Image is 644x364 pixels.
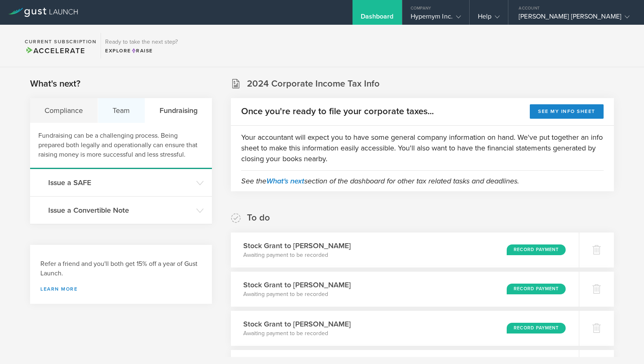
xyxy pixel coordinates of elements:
em: See the section of the dashboard for other tax related tasks and deadlines. [241,176,519,186]
h2: Once you're ready to file your corporate taxes... [241,106,434,117]
div: Record Payment [507,244,566,255]
div: Fundraising can be a challenging process. Being prepared both legally and operationally can ensur... [30,123,212,169]
div: [PERSON_NAME] [PERSON_NAME] [519,12,630,25]
h2: Current Subscription [25,39,96,44]
h3: Issue a Convertible Note [48,205,192,216]
iframe: Chat Widget [603,324,644,364]
h3: Issue a SAFE [48,177,192,188]
h3: Stock Grant to [PERSON_NAME] [243,319,351,329]
h3: Refer a friend and you'll both get 15% off a year of Gust Launch. [40,259,202,278]
div: Compliance [30,98,98,123]
h3: Ready to take the next step? [105,39,178,45]
div: Stock Grant to [PERSON_NAME]Awaiting payment to be recordedRecord Payment [231,272,579,307]
p: Awaiting payment to be recorded [243,290,351,298]
p: Awaiting payment to be recorded [243,329,351,338]
div: Hypernym Inc. [411,12,461,25]
div: Ready to take the next step?ExploreRaise [101,33,182,59]
h3: Stock Grant to [PERSON_NAME] [243,240,351,251]
span: Accelerate [25,46,85,55]
span: Raise [131,48,153,54]
div: Record Payment [507,284,566,294]
p: Your accountant will expect you to have some general company information on hand. We've put toget... [241,132,604,164]
a: Learn more [40,287,202,291]
p: Awaiting payment to be recorded [243,251,351,259]
div: Fundraising [145,98,212,123]
div: Record Payment [507,323,566,333]
h2: What's next? [30,78,80,90]
div: Team [98,98,145,123]
div: Explore [105,47,178,54]
div: Stock Grant to [PERSON_NAME]Awaiting payment to be recordedRecord Payment [231,232,579,268]
div: Stock Grant to [PERSON_NAME]Awaiting payment to be recordedRecord Payment [231,311,579,346]
h2: To do [247,212,270,224]
div: Dashboard [361,12,394,25]
div: Help [478,12,500,25]
a: What's next [266,176,304,186]
h2: 2024 Corporate Income Tax Info [247,78,380,90]
h3: Stock Grant to [PERSON_NAME] [243,279,351,290]
button: See my info sheet [530,104,604,119]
